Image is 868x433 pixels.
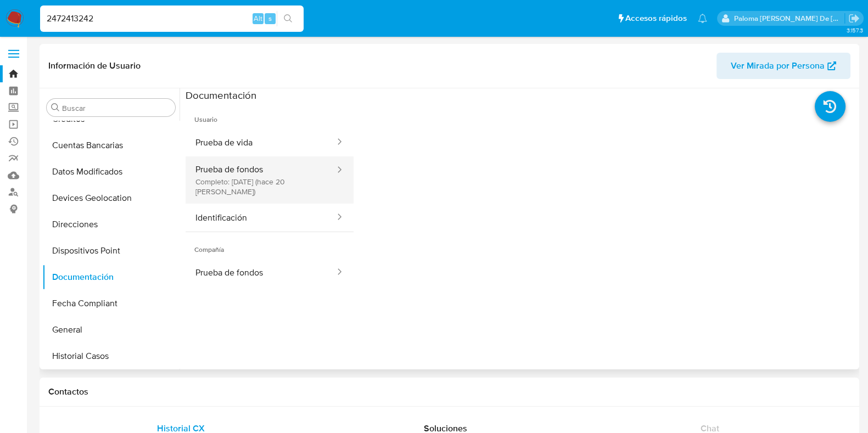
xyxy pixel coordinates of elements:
[51,103,60,112] button: Buscar
[42,211,180,238] button: Direcciones
[42,185,180,211] button: Devices Geolocation
[42,159,180,185] button: Datos Modificados
[698,14,707,23] a: Notificaciones
[42,132,180,159] button: Cuentas Bancarias
[42,343,180,369] button: Historial Casos
[716,53,850,79] button: Ver Mirada por Persona
[40,12,304,26] input: Buscar usuario o caso...
[268,13,272,24] span: s
[42,238,180,264] button: Dispositivos Point
[848,13,860,24] a: Salir
[625,13,687,24] span: Accesos rápidos
[277,11,299,26] button: search-icon
[48,386,850,397] h1: Contactos
[42,317,180,343] button: General
[254,13,262,24] span: Alt
[42,264,180,290] button: Documentación
[42,290,180,317] button: Fecha Compliant
[48,60,141,71] h1: Información de Usuario
[731,53,825,79] span: Ver Mirada por Persona
[734,13,845,24] p: paloma.falcondesoto@mercadolibre.cl
[62,103,171,113] input: Buscar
